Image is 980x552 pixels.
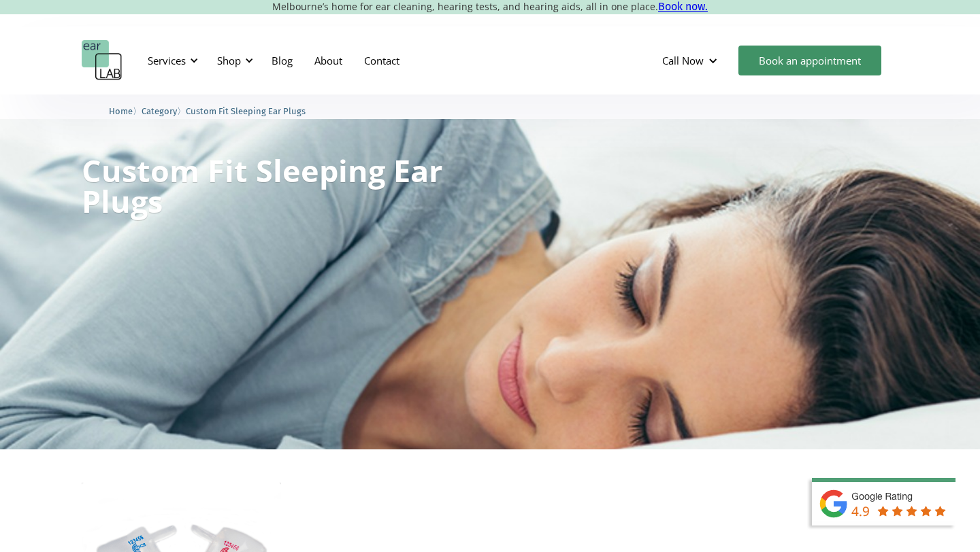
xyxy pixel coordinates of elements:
li: 〉 [142,104,186,118]
div: Call Now [651,40,732,81]
li: 〉 [109,104,142,118]
div: Services [148,54,186,67]
div: Services [140,40,202,81]
a: Custom Fit Sleeping Ear Plugs [186,104,306,117]
a: Blog [261,41,304,80]
span: Category [142,106,177,116]
a: Contact [353,41,410,80]
a: home [82,40,122,81]
a: About [304,41,353,80]
div: Call Now [662,54,704,67]
span: Home [109,106,133,116]
div: Shop [209,40,257,81]
div: Shop [217,54,241,67]
span: Custom Fit Sleeping Ear Plugs [186,106,306,116]
a: Category [142,104,177,117]
h1: Custom Fit Sleeping Ear Plugs [82,155,444,216]
a: Home [109,104,133,117]
a: Book an appointment [738,46,881,75]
